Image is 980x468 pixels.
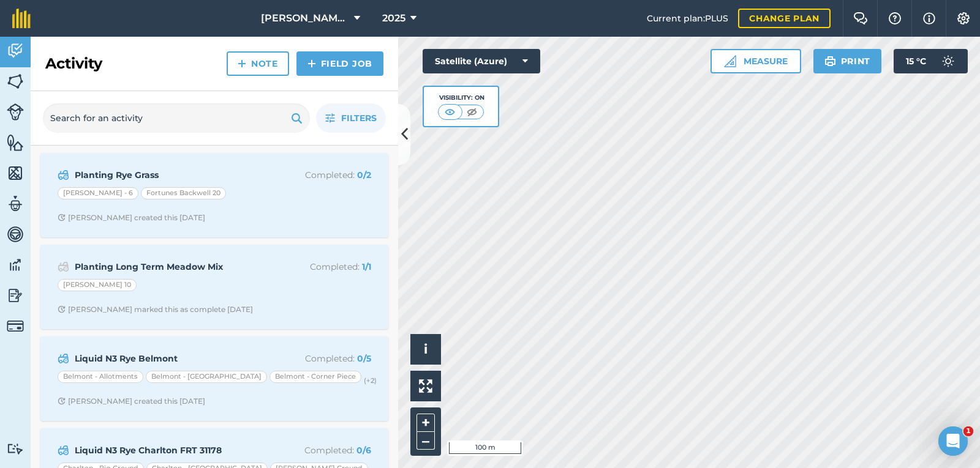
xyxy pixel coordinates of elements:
div: [PERSON_NAME] created this [DATE] [58,396,205,406]
div: [PERSON_NAME] - 6 [58,187,138,199]
strong: 0 / 6 [356,445,371,456]
img: fieldmargin Logo [12,9,31,28]
img: Four arrows, one pointing top left, one top right, one bottom right and the last bottom left [419,379,432,393]
img: svg+xml;base64,PD94bWwgdmVyc2lvbj0iMS4wIiBlbmNvZGluZz0idXRmLTgiPz4KPCEtLSBHZW5lcmF0b3I6IEFkb2JlIE... [58,259,69,274]
img: Clock with arrow pointing clockwise [58,305,66,313]
img: svg+xml;base64,PD94bWwgdmVyc2lvbj0iMS4wIiBlbmNvZGluZz0idXRmLTgiPz4KPCEtLSBHZW5lcmF0b3I6IEFkb2JlIE... [7,443,24,455]
strong: Planting Rye Grass [75,168,269,182]
a: Planting Long Term Meadow MixCompleted: 1/1[PERSON_NAME] 10Clock with arrow pointing clockwise[PE... [48,252,381,322]
button: + [417,414,435,432]
p: Completed : [274,168,371,182]
img: svg+xml;base64,PHN2ZyB4bWxucz0iaHR0cDovL3d3dy53My5vcmcvMjAwMC9zdmciIHdpZHRoPSI1NiIgaGVpZ2h0PSI2MC... [7,164,24,182]
button: i [410,334,441,365]
img: Clock with arrow pointing clockwise [58,397,66,405]
img: svg+xml;base64,PD94bWwgdmVyc2lvbj0iMS4wIiBlbmNvZGluZz0idXRmLTgiPz4KPCEtLSBHZW5lcmF0b3I6IEFkb2JlIE... [7,195,24,213]
img: svg+xml;base64,PD94bWwgdmVyc2lvbj0iMS4wIiBlbmNvZGluZz0idXRmLTgiPz4KPCEtLSBHZW5lcmF0b3I6IEFkb2JlIE... [7,286,24,305]
span: [PERSON_NAME] Contracting [261,11,349,26]
img: Clock with arrow pointing clockwise [58,214,66,221]
button: – [417,432,435,450]
img: svg+xml;base64,PD94bWwgdmVyc2lvbj0iMS4wIiBlbmNvZGluZz0idXRmLTgiPz4KPCEtLSBHZW5lcmF0b3I6IEFkb2JlIE... [936,49,960,73]
a: Planting Rye GrassCompleted: 0/2[PERSON_NAME] - 6Fortunes Backwell 20Clock with arrow pointing cl... [48,160,381,230]
p: Completed : [274,444,371,457]
span: 2025 [382,11,405,26]
img: A question mark icon [888,12,902,24]
div: Visibility: On [438,93,484,103]
input: Search for an activity [43,103,310,133]
p: Completed : [274,352,371,365]
div: [PERSON_NAME] created this [DATE] [58,213,205,223]
img: svg+xml;base64,PHN2ZyB4bWxucz0iaHR0cDovL3d3dy53My5vcmcvMjAwMC9zdmciIHdpZHRoPSI1MCIgaGVpZ2h0PSI0MC... [464,106,480,118]
img: svg+xml;base64,PD94bWwgdmVyc2lvbj0iMS4wIiBlbmNvZGluZz0idXRmLTgiPz4KPCEtLSBHZW5lcmF0b3I6IEFkb2JlIE... [58,168,69,182]
img: A cog icon [956,12,971,24]
img: svg+xml;base64,PHN2ZyB4bWxucz0iaHR0cDovL3d3dy53My5vcmcvMjAwMC9zdmciIHdpZHRoPSIxOSIgaGVpZ2h0PSIyNC... [291,111,303,125]
img: svg+xml;base64,PD94bWwgdmVyc2lvbj0iMS4wIiBlbmNvZGluZz0idXRmLTgiPz4KPCEtLSBHZW5lcmF0b3I6IEFkb2JlIE... [58,443,69,458]
span: Current plan : PLUS [647,12,728,25]
button: Filters [316,103,386,133]
img: svg+xml;base64,PHN2ZyB4bWxucz0iaHR0cDovL3d3dy53My5vcmcvMjAwMC9zdmciIHdpZHRoPSIxNCIgaGVpZ2h0PSIyNC... [307,56,316,71]
button: 15 °C [894,49,968,73]
img: svg+xml;base64,PD94bWwgdmVyc2lvbj0iMS4wIiBlbmNvZGluZz0idXRmLTgiPz4KPCEtLSBHZW5lcmF0b3I6IEFkb2JlIE... [7,318,24,335]
strong: Liquid N3 Rye Charlton FRT 31178 [75,444,269,457]
button: Measure [710,49,801,73]
iframe: Intercom live chat [938,426,968,456]
a: Field Job [296,51,383,76]
button: Print [813,49,882,73]
span: Filters [341,111,377,125]
div: [PERSON_NAME] 10 [58,279,137,291]
p: Completed : [274,260,371,273]
img: svg+xml;base64,PD94bWwgdmVyc2lvbj0iMS4wIiBlbmNvZGluZz0idXRmLTgiPz4KPCEtLSBHZW5lcmF0b3I6IEFkb2JlIE... [7,225,24,243]
div: Fortunes Backwell 20 [141,187,226,199]
img: svg+xml;base64,PD94bWwgdmVyc2lvbj0iMS4wIiBlbmNvZGluZz0idXRmLTgiPz4KPCEtLSBHZW5lcmF0b3I6IEFkb2JlIE... [7,42,24,60]
span: 15 ° C [906,49,926,73]
a: Change plan [738,9,831,28]
strong: 0 / 2 [357,169,371,180]
img: svg+xml;base64,PD94bWwgdmVyc2lvbj0iMS4wIiBlbmNvZGluZz0idXRmLTgiPz4KPCEtLSBHZW5lcmF0b3I6IEFkb2JlIE... [7,256,24,274]
h2: Activity [45,54,102,73]
a: Note [227,51,289,76]
strong: 1 / 1 [362,261,371,272]
strong: Liquid N3 Rye Belmont [75,352,269,365]
span: 1 [963,426,973,436]
a: Liquid N3 Rye BelmontCompleted: 0/5Belmont - AllotmentsBelmont - [GEOGRAPHIC_DATA]Belmont - Corne... [48,344,381,414]
img: svg+xml;base64,PD94bWwgdmVyc2lvbj0iMS4wIiBlbmNvZGluZz0idXRmLTgiPz4KPCEtLSBHZW5lcmF0b3I6IEFkb2JlIE... [7,103,24,121]
img: svg+xml;base64,PHN2ZyB4bWxucz0iaHR0cDovL3d3dy53My5vcmcvMjAwMC9zdmciIHdpZHRoPSI1MCIgaGVpZ2h0PSI0MC... [442,106,458,118]
strong: Planting Long Term Meadow Mix [75,260,269,273]
strong: 0 / 5 [357,353,371,364]
div: [PERSON_NAME] marked this as complete [DATE] [58,305,253,314]
span: i [424,341,428,357]
img: svg+xml;base64,PHN2ZyB4bWxucz0iaHR0cDovL3d3dy53My5vcmcvMjAwMC9zdmciIHdpZHRoPSI1NiIgaGVpZ2h0PSI2MC... [7,133,24,152]
img: svg+xml;base64,PD94bWwgdmVyc2lvbj0iMS4wIiBlbmNvZGluZz0idXRmLTgiPz4KPCEtLSBHZW5lcmF0b3I6IEFkb2JlIE... [58,351,69,366]
img: svg+xml;base64,PHN2ZyB4bWxucz0iaHR0cDovL3d3dy53My5vcmcvMjAwMC9zdmciIHdpZHRoPSIxOSIgaGVpZ2h0PSIyNC... [824,54,836,69]
img: svg+xml;base64,PHN2ZyB4bWxucz0iaHR0cDovL3d3dy53My5vcmcvMjAwMC9zdmciIHdpZHRoPSIxNyIgaGVpZ2h0PSIxNy... [923,11,935,26]
div: Belmont - Allotments [58,371,143,383]
div: Belmont - Corner Piece [269,371,361,383]
img: svg+xml;base64,PHN2ZyB4bWxucz0iaHR0cDovL3d3dy53My5vcmcvMjAwMC9zdmciIHdpZHRoPSI1NiIgaGVpZ2h0PSI2MC... [7,72,24,91]
div: Belmont - [GEOGRAPHIC_DATA] [146,371,267,383]
small: (+ 2 ) [364,376,377,385]
img: Two speech bubbles overlapping with the left bubble in the forefront [853,12,868,24]
button: Satellite (Azure) [423,49,540,73]
img: Ruler icon [724,55,736,67]
img: svg+xml;base64,PHN2ZyB4bWxucz0iaHR0cDovL3d3dy53My5vcmcvMjAwMC9zdmciIHdpZHRoPSIxNCIgaGVpZ2h0PSIyNC... [238,56,246,71]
